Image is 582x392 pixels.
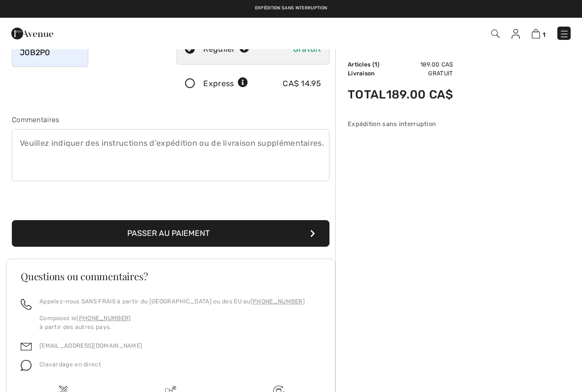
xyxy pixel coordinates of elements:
[21,299,32,310] img: call
[39,314,305,331] p: Composez le à partir des autres pays.
[532,28,546,39] a: 1
[39,342,142,349] a: [EMAIL_ADDRESS][DOMAIN_NAME]
[12,220,329,247] button: Passer au paiement
[491,30,500,38] img: Recherche
[386,78,453,111] td: 189.00 CA$
[203,78,248,90] div: Express
[76,315,131,322] a: [PHONE_NUMBER]
[348,78,386,111] td: Total
[283,78,321,90] div: CA$ 14.95
[203,43,250,55] div: Régulier
[11,28,53,37] a: 1ère Avenue
[511,29,520,39] img: Mes infos
[21,341,32,352] img: email
[21,360,32,371] img: chat
[39,297,305,306] p: Appelez-nous SANS FRAIS à partir du [GEOGRAPHIC_DATA] ou des EU au
[251,298,305,305] a: [PHONE_NUMBER]
[12,37,88,67] input: Code Postal
[559,29,569,39] img: Menu
[11,24,53,43] img: 1ère Avenue
[386,69,453,78] td: Gratuit
[348,69,386,78] td: Livraison
[39,361,101,368] span: Clavardage en direct
[12,115,329,125] div: Commentaires
[255,5,327,10] a: Expédition sans interruption
[348,60,386,69] td: Articles ( )
[543,31,546,38] span: 1
[386,60,453,69] td: 189.00 CA$
[532,29,540,38] img: Panier d'achat
[348,119,453,129] div: Expédition sans interruption
[374,61,377,68] span: 1
[21,271,321,281] h3: Questions ou commentaires?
